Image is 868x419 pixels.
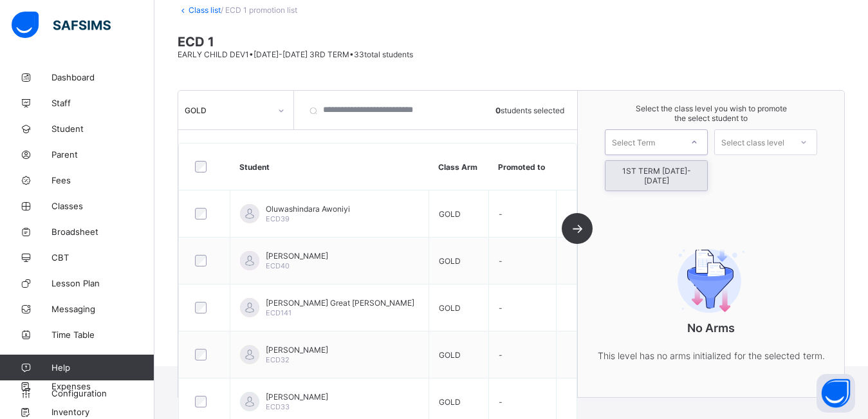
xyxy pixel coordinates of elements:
[499,256,503,266] span: -
[51,388,154,398] span: Configuration
[499,209,503,219] span: -
[178,50,413,59] span: EARLY CHILD DEV1 • [DATE]-[DATE] 3RD TERM • 33 total students
[499,350,503,360] span: -
[439,209,461,219] span: GOLD
[266,355,290,364] span: ECD32
[51,362,154,373] span: Help
[266,298,414,308] span: [PERSON_NAME] Great [PERSON_NAME]
[185,106,270,115] div: GOLD
[266,345,328,355] span: [PERSON_NAME]
[582,348,840,364] p: This level has no arms initialized for the selected term.
[582,321,840,335] p: No Arms
[439,350,461,360] span: GOLD
[495,106,501,115] b: 0
[488,144,556,191] th: Promoted to
[817,374,855,413] button: Open asap
[439,397,461,407] span: GOLD
[51,304,154,314] span: Messaging
[51,227,154,237] span: Broadsheet
[266,261,290,270] span: ECD40
[51,252,154,263] span: CBT
[51,201,154,211] span: Classes
[51,407,154,417] span: Inventory
[439,256,461,266] span: GOLD
[266,251,328,261] span: [PERSON_NAME]
[51,149,154,160] span: Parent
[230,144,429,191] th: Student
[266,392,328,402] span: [PERSON_NAME]
[51,175,154,185] span: Fees
[612,129,655,155] div: Select Term
[178,34,845,50] span: ECD 1
[605,161,707,191] div: 1ST TERM [DATE]-[DATE]
[663,248,759,313] img: filter.9c15f445b04ce8b7d5281b41737f44c2.svg
[266,214,290,223] span: ECD39
[221,5,297,15] span: / ECD 1 promotion list
[721,129,784,155] div: Select class level
[51,72,154,82] span: Dashboard
[591,104,831,123] span: Select the class level you wish to promote the select student to
[582,213,840,389] div: No Arms
[12,12,111,39] img: safsims
[51,330,154,340] span: Time Table
[51,278,154,288] span: Lesson Plan
[499,397,503,407] span: -
[439,303,461,313] span: GOLD
[266,402,290,411] span: ECD33
[51,98,154,108] span: Staff
[266,204,350,214] span: Oluwashindara Awoniyi
[499,303,503,313] span: -
[429,144,488,191] th: Class Arm
[51,124,154,134] span: Student
[189,5,221,15] a: Class list
[266,308,291,317] span: ECD141
[495,106,564,115] span: students selected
